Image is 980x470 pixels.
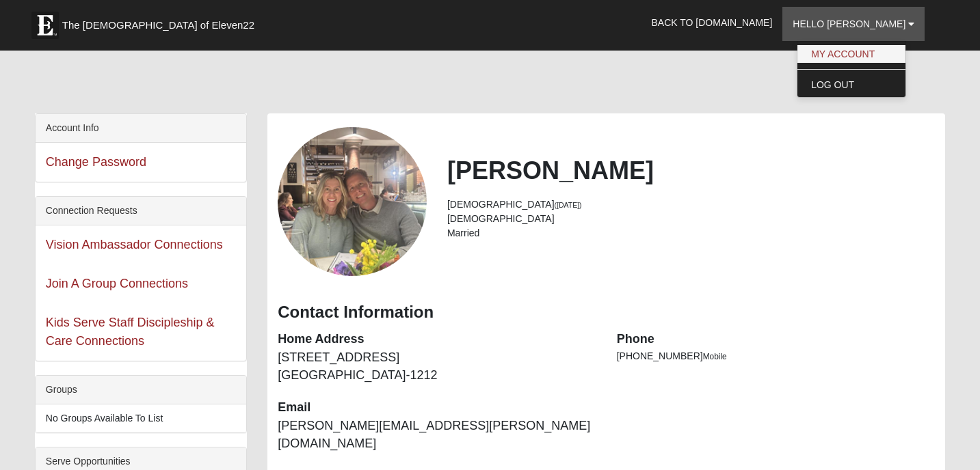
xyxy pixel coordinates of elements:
a: Hello [PERSON_NAME] [782,7,925,41]
li: Married [447,226,935,240]
li: No Groups Available To List [36,404,246,432]
a: Vision Ambassador Connections [46,238,223,251]
h2: [PERSON_NAME] [447,156,935,185]
dd: [STREET_ADDRESS] [GEOGRAPHIC_DATA]-1212 [278,349,596,384]
a: Change Password [46,155,146,169]
a: View Fullsize Photo [278,127,427,276]
li: [DEMOGRAPHIC_DATA] [447,197,935,212]
dt: Home Address [278,331,596,348]
li: [DEMOGRAPHIC_DATA] [447,212,935,226]
span: Mobile [703,352,727,361]
dd: [PERSON_NAME][EMAIL_ADDRESS][PERSON_NAME][DOMAIN_NAME] [278,417,596,452]
a: My Account [797,45,905,63]
li: [PHONE_NUMBER] [617,349,936,363]
h3: Contact Information [278,303,935,322]
img: Eleven22 logo [31,12,59,39]
a: The [DEMOGRAPHIC_DATA] of Eleven22 [25,5,298,39]
div: Connection Requests [36,197,246,225]
dt: Email [278,399,596,417]
div: Account Info [36,114,246,143]
span: The [DEMOGRAPHIC_DATA] of Eleven22 [62,18,254,32]
a: Kids Serve Staff Discipleship & Care Connections [46,316,215,348]
a: Log Out [797,76,905,94]
a: Join A Group Connections [46,277,188,290]
small: ([DATE]) [555,201,582,209]
dt: Phone [617,331,936,348]
div: Groups [36,376,246,404]
a: Back to [DOMAIN_NAME] [641,5,782,40]
span: Hello [PERSON_NAME] [793,18,905,29]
